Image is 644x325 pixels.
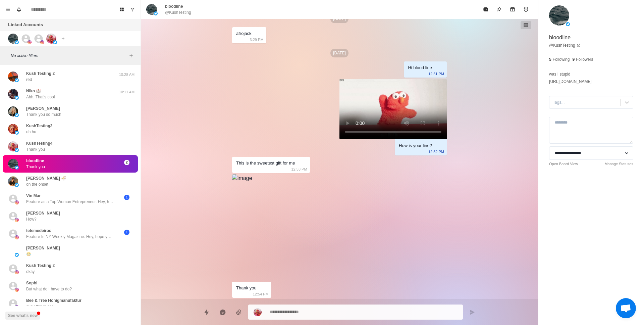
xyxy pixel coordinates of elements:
[330,49,348,57] p: [DATE]
[26,146,45,152] p: Thank you
[8,159,18,169] img: picture
[118,72,135,78] p: 10:28 AM
[26,228,51,234] p: tetemedeiros
[549,42,581,48] a: @KushTesting
[399,142,432,149] div: How is your line?
[165,9,191,15] p: @KushTesting
[15,113,19,117] img: picture
[53,40,57,44] img: picture
[15,270,19,274] img: picture
[26,181,48,187] p: on the onset
[26,286,72,292] p: But what do I have to do?
[479,3,492,16] button: Mark as read
[200,306,213,319] button: Quick replies
[232,174,252,182] img: image
[26,88,41,94] p: Niko 🏰
[127,4,138,15] button: Show unread conversations
[15,183,19,187] img: picture
[232,306,246,319] button: Add media
[8,106,18,117] img: picture
[15,200,19,204] img: picture
[26,297,82,304] p: Bee & Tree Honigmanufaktur
[428,148,444,155] p: 12:52 PM
[26,94,55,100] p: Ahh. That's cool
[15,288,19,292] img: picture
[8,34,18,44] img: picture
[26,158,44,164] p: bloodline
[576,56,593,62] p: Followers
[15,96,19,100] img: picture
[519,3,533,16] button: Add reminder
[3,4,13,15] button: Menu
[616,298,636,318] a: Open chat
[216,306,229,319] button: Reply with AI
[15,166,19,170] img: picture
[26,123,52,129] p: KushTesting3
[26,111,61,118] p: Thank you so much
[8,246,18,256] img: picture
[8,176,18,186] img: picture
[492,3,506,16] button: Pin
[118,89,135,95] p: 10:11 AM
[549,56,551,62] p: 5
[549,5,569,26] img: picture
[236,159,295,167] div: This is the sweetest gift for me
[15,131,19,135] img: picture
[8,89,18,99] img: picture
[13,4,24,15] button: Notifications
[26,280,37,286] p: Sophi
[549,34,571,42] p: bloodline
[26,71,55,77] p: Kush Testing 2
[428,70,444,78] p: 12:51 PM
[15,235,19,239] img: picture
[26,129,36,135] p: uh hu
[26,216,37,222] p: How?
[15,305,19,309] img: picture
[253,290,269,298] p: 12:54 PM
[11,53,127,59] p: No active filters
[5,312,40,320] button: See what's new
[26,105,60,111] p: [PERSON_NAME]
[549,161,578,167] a: Open Board View
[15,78,19,82] img: picture
[572,56,575,62] p: 9
[40,40,44,44] img: picture
[8,124,18,134] img: picture
[549,71,592,85] p: was I stupid [URL][DOMAIN_NAME]
[553,56,570,62] p: Following
[26,263,55,269] p: Kush Testing 2
[26,251,31,257] p: 😂
[124,160,129,165] span: 2
[604,161,633,167] a: Manage Statuses
[26,234,113,240] p: Feature In NY Weekly Magazine. Hey, hope you are doing well! We are doing a special feature in co...
[26,199,113,205] p: Feature as a Top Woman Entrepreneur. Hey, hope you are doing well! We are doing a special feature...
[46,34,56,44] img: picture
[154,11,158,15] img: picture
[26,164,45,170] p: Thank you
[26,77,32,83] p: red
[566,22,570,26] img: picture
[8,141,18,151] img: picture
[506,3,519,16] button: Archive
[26,210,60,216] p: [PERSON_NAME]
[236,30,252,37] div: afrojack
[146,4,157,15] img: picture
[236,284,257,292] div: Thank you
[8,21,43,28] p: Linked Accounts
[8,72,18,82] img: picture
[15,253,19,257] img: picture
[165,3,183,9] p: bloodline
[26,245,60,251] p: [PERSON_NAME]
[15,148,19,152] img: picture
[26,175,66,181] p: [PERSON_NAME] 🍜
[59,35,67,43] button: Add account
[254,308,262,316] img: picture
[124,195,129,200] span: 1
[28,40,32,44] img: picture
[466,306,479,319] button: Send message
[26,193,41,199] p: Vin Mar
[291,166,307,173] p: 12:53 PM
[26,269,35,275] p: okay
[124,230,129,235] span: 1
[408,64,432,72] div: Hi blood line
